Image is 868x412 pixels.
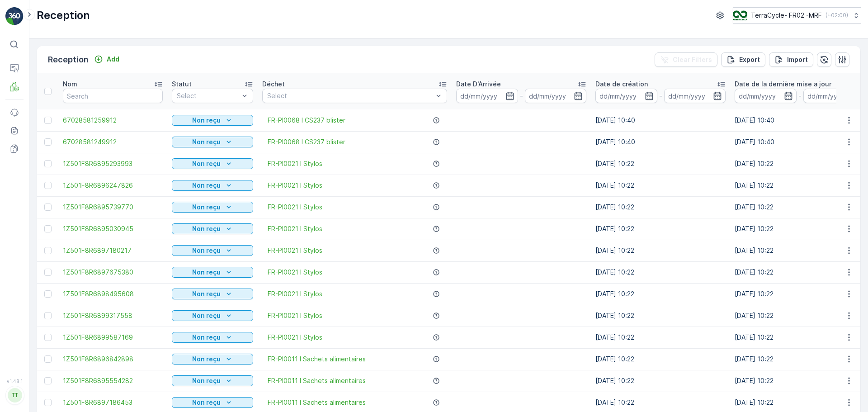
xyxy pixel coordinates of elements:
[787,55,808,64] p: Import
[172,245,253,256] button: Non reçu
[44,290,52,298] div: Toggle Row Selected
[268,203,322,212] span: FR-PI0021 I Stylos
[172,332,253,343] button: Non reçu
[5,379,24,384] span: v 1.48.1
[192,181,221,190] p: Non reçu
[268,376,366,385] a: FR-PI0011 I Sachets alimentaires
[591,240,730,261] td: [DATE] 10:22
[177,91,239,100] p: Select
[591,175,730,196] td: [DATE] 10:22
[268,333,322,342] a: FR-PI0021 I Stylos
[63,333,163,342] a: 1Z501F8R6899587169
[63,159,163,168] a: 1Z501F8R6895293993
[268,181,322,190] a: FR-PI0021 I Stylos
[192,224,221,233] p: Non reçu
[44,355,52,363] div: Toggle Row Selected
[268,137,345,147] a: FR-PI0068 I CS237 blister
[172,223,253,234] button: Non reçu
[172,310,253,321] button: Non reçu
[107,55,119,64] p: Add
[63,376,163,385] a: 1Z501F8R6895554282
[268,355,366,364] a: FR-PI0011 I Sachets alimentaires
[8,388,22,403] div: TT
[63,181,163,190] a: 1Z501F8R6896247826
[172,115,253,126] button: Non reçu
[192,289,221,298] p: Non reçu
[63,203,163,212] a: 1Z501F8R6895739770
[591,261,730,283] td: [DATE] 10:22
[172,80,192,89] p: Statut
[37,8,90,23] p: Reception
[673,55,712,64] p: Clear Filters
[192,203,221,212] p: Non reçu
[751,11,822,20] p: TerraCycle- FR02 -MRF
[192,398,221,407] p: Non reçu
[172,375,253,386] button: Non reçu
[268,311,322,320] a: FR-PI0021 I Stylos
[63,289,163,298] a: 1Z501F8R6898495608
[659,90,662,101] p: -
[63,137,163,147] a: 67028581249912
[268,289,322,298] span: FR-PI0021 I Stylos
[591,218,730,240] td: [DATE] 10:22
[172,137,253,147] button: Non reçu
[172,289,253,299] button: Non reçu
[192,159,221,168] p: Non reçu
[591,153,730,175] td: [DATE] 10:22
[268,268,322,277] a: FR-PI0021 I Stylos
[595,89,657,103] input: dd/mm/yyyy
[44,117,52,124] div: Toggle Row Selected
[192,116,221,125] p: Non reçu
[172,158,253,169] button: Non reçu
[63,398,163,407] a: 1Z501F8R6897186453
[5,386,24,405] button: TT
[63,224,163,233] span: 1Z501F8R6895030945
[262,80,285,89] p: Déchet
[268,116,345,125] a: FR-PI0068 I CS237 blister
[63,355,163,364] a: 1Z501F8R6896842898
[90,54,123,65] button: Add
[44,377,52,384] div: Toggle Row Selected
[664,89,726,103] input: dd/mm/yyyy
[172,180,253,191] button: Non reçu
[733,10,747,20] img: terracycle.png
[44,247,52,254] div: Toggle Row Selected
[456,80,501,89] p: Date D'Arrivée
[192,246,221,255] p: Non reçu
[192,376,221,385] p: Non reçu
[595,80,648,89] p: Date de création
[5,7,24,25] img: logo
[591,196,730,218] td: [DATE] 10:22
[63,80,77,89] p: Nom
[48,53,89,66] p: Reception
[803,89,865,103] input: dd/mm/yyyy
[591,283,730,305] td: [DATE] 10:22
[267,91,433,100] p: Select
[172,397,253,408] button: Non reçu
[44,160,52,167] div: Toggle Row Selected
[44,204,52,211] div: Toggle Row Selected
[172,202,253,213] button: Non reçu
[44,334,52,341] div: Toggle Row Selected
[63,89,163,103] input: Search
[268,246,322,255] a: FR-PI0021 I Stylos
[192,333,221,342] p: Non reçu
[63,246,163,255] a: 1Z501F8R6897180217
[591,109,730,131] td: [DATE] 10:40
[192,311,221,320] p: Non reçu
[268,224,322,233] a: FR-PI0021 I Stylos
